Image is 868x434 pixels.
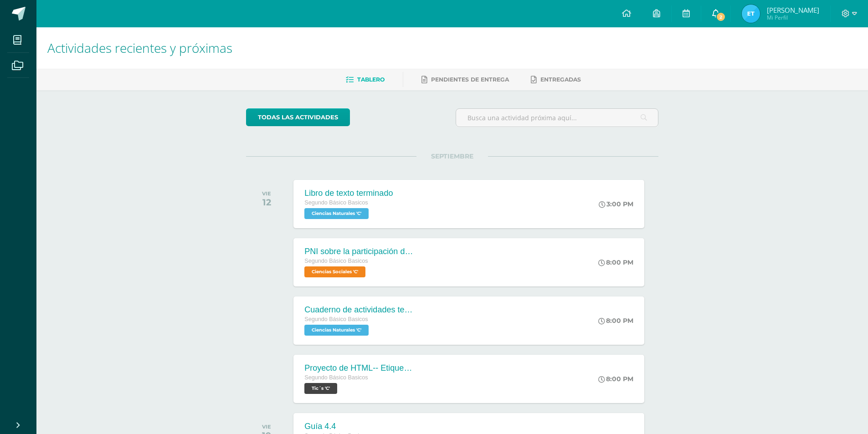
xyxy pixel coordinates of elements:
[431,76,509,83] span: Pendientes de entrega
[304,316,368,322] span: Segundo Básico Basicos
[304,363,414,373] div: Proyecto de HTML-- Etiqueta de video
[599,200,633,208] div: 3:00 PM
[304,305,414,315] div: Cuaderno de actividades terminado
[304,208,369,219] span: Ciencias Naturales 'C'
[598,258,633,266] div: 8:00 PM
[346,72,385,87] a: Tablero
[540,76,581,83] span: Entregadas
[304,374,368,381] span: Segundo Básico Basicos
[304,199,368,206] span: Segundo Básico Basicos
[531,72,581,87] a: Entregadas
[304,258,368,264] span: Segundo Básico Basicos
[767,14,819,21] span: Mi Perfil
[598,375,633,383] div: 8:00 PM
[421,72,509,87] a: Pendientes de entrega
[304,189,393,198] div: Libro de texto terminado
[304,422,388,431] div: Guía 4.4
[47,39,232,56] span: Actividades recientes y próximas
[742,5,760,23] img: 48c398fb785a2099634bf6fdb20721f2.png
[357,76,385,83] span: Tablero
[304,383,337,394] span: Tic´s 'C'
[262,424,271,430] div: VIE
[304,266,365,277] span: Ciencias Sociales 'C'
[716,12,726,22] span: 2
[262,197,271,208] div: 12
[767,5,819,15] span: [PERSON_NAME]
[304,325,369,336] span: Ciencias Naturales 'C'
[262,190,271,197] div: VIE
[416,152,488,160] span: SEPTIEMBRE
[598,317,633,325] div: 8:00 PM
[246,108,350,126] a: todas las Actividades
[304,247,414,256] div: PNI sobre la participación de los jóvenes en política
[456,109,658,127] input: Busca una actividad próxima aquí...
